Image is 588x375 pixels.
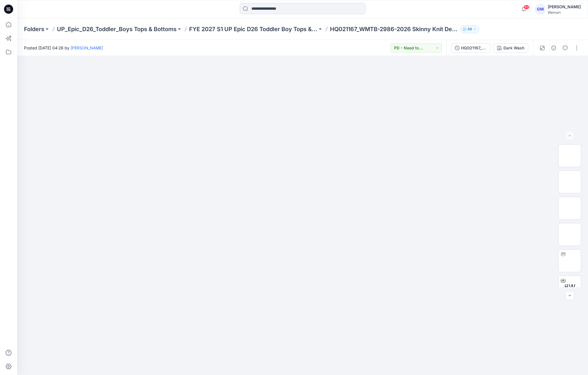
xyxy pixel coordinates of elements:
a: [PERSON_NAME] [71,45,103,50]
button: Details [549,43,558,53]
a: UP_Epic_D26_Toddler_Boys Tops & Bottoms [57,25,177,33]
span: BW [564,282,575,292]
a: Folders [24,25,44,33]
p: 49 [467,26,472,32]
button: 49 [460,25,479,33]
button: Dark Wash [493,43,528,53]
div: HQ021167_WMTB-2986-2026 Skinny Knit Denim_Full Colorway [461,45,487,51]
span: Posted [DATE] 04:28 by [24,45,103,51]
a: FYE 2027 S1 UP Epic D26 Toddler Boy Tops & Bottoms [189,25,317,33]
p: HQ021167_WMTB-2986-2026 Skinny Knit Denim [330,25,458,33]
div: Dark Wash [503,45,525,51]
div: Walmart [548,10,581,15]
div: GM [535,4,545,14]
span: 60 [523,5,530,9]
button: HQ021167_WMTB-2986-2026 Skinny Knit Denim_Full Colorway [451,43,491,53]
div: [PERSON_NAME] [548,3,581,10]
